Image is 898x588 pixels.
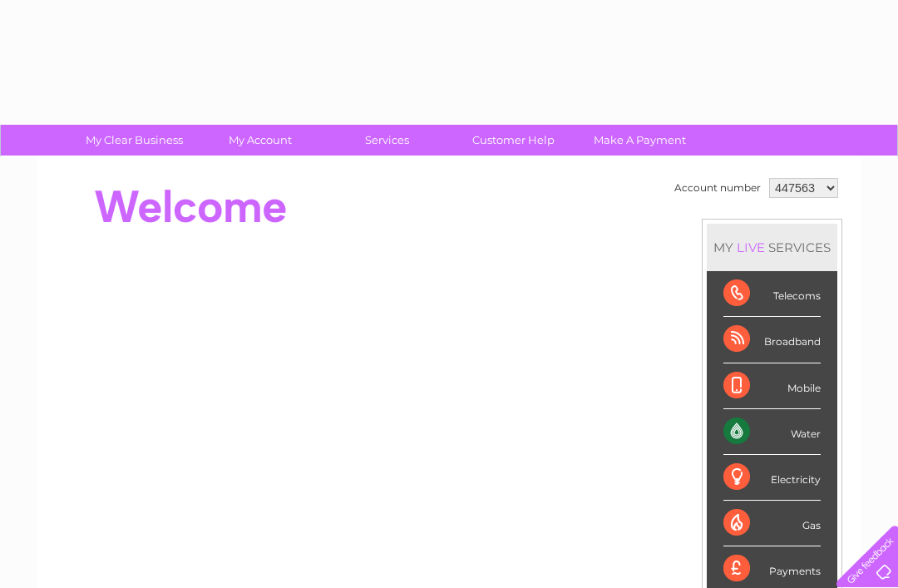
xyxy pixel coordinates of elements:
[66,125,203,156] a: My Clear Business
[445,125,582,156] a: Customer Help
[192,125,329,156] a: My Account
[707,224,837,271] div: MY SERVICES
[318,125,456,156] a: Services
[723,455,821,501] div: Electricity
[723,271,821,317] div: Telecoms
[723,363,821,409] div: Mobile
[670,174,765,202] td: Account number
[571,125,708,156] a: Make A Payment
[723,317,821,363] div: Broadband
[723,409,821,455] div: Water
[723,501,821,546] div: Gas
[733,240,768,255] div: LIVE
